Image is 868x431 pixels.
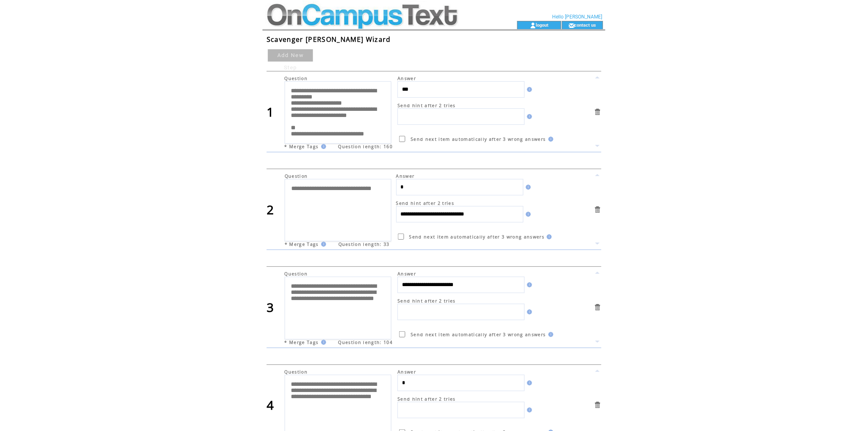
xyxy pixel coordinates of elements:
[536,22,549,28] a: logout
[285,173,308,179] span: Question
[525,282,532,287] img: help.gif
[594,108,601,116] a: Delete this item
[285,339,319,345] span: * Merge Tags
[523,212,531,217] img: help.gif
[411,136,546,142] span: Send next item automatically after 3 wrong answers
[267,201,274,218] span: 2
[530,22,536,29] img: account_icon.gif
[544,234,552,239] img: help.gif
[285,241,319,247] span: * Merge Tags
[525,381,532,385] img: help.gif
[267,103,274,120] span: 1
[525,87,532,92] img: help.gif
[594,171,601,179] a: Move this item up
[546,332,553,337] img: help.gif
[397,298,456,304] span: Send hint after 2 tries
[397,369,416,375] span: Answer
[285,76,308,81] span: Question
[594,269,601,277] a: Move this item up
[594,142,601,150] a: Move this item down
[268,49,313,62] a: Add New Step
[569,22,575,29] img: contact_us_icon.gif
[409,234,545,240] span: Send next item automatically after 3 wrong answers
[338,241,390,247] span: Question length: 33
[552,14,602,20] span: Hello [PERSON_NAME]
[319,144,326,149] img: help.gif
[338,339,393,345] span: Question length: 104
[525,114,532,119] img: help.gif
[319,340,326,345] img: help.gif
[594,338,601,346] a: Move this item down
[285,271,308,277] span: Question
[525,408,532,413] img: help.gif
[397,396,456,402] span: Send hint after 2 tries
[594,206,601,213] a: Delete this item
[594,401,601,409] a: Delete this item
[285,369,308,375] span: Question
[523,185,531,190] img: help.gif
[396,173,415,179] span: Answer
[546,137,553,142] img: help.gif
[285,144,319,149] span: * Merge Tags
[338,144,393,149] span: Question length: 160
[267,35,391,44] span: Scavenger [PERSON_NAME] Wizard
[525,309,532,314] img: help.gif
[267,397,274,413] span: 4
[397,76,416,81] span: Answer
[594,73,601,81] a: Move this item up
[397,103,456,108] span: Send hint after 2 tries
[594,240,601,248] a: Move this item down
[411,332,546,337] span: Send next item automatically after 3 wrong answers
[594,367,601,375] a: Move this item up
[397,271,416,277] span: Answer
[319,242,326,247] img: help.gif
[396,200,455,206] span: Send hint after 2 tries
[575,22,596,28] a: contact us
[267,299,274,316] span: 3
[594,303,601,311] a: Delete this item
